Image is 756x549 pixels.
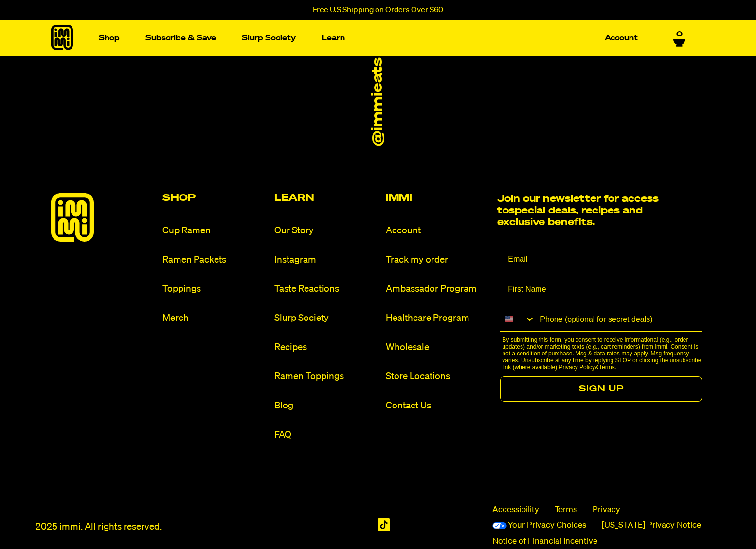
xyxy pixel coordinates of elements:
a: [US_STATE] Privacy Notice [602,520,701,531]
a: Ambassador Program [386,283,489,296]
a: Our Story [274,224,378,237]
a: Account [601,31,642,46]
a: FAQ [274,428,378,442]
nav: Main navigation [95,20,642,56]
img: California Consumer Privacy Act (CCPA) Opt-Out Icon [492,522,507,529]
img: immieats [51,193,94,242]
span: Accessibility [492,504,539,516]
a: Instagram [274,253,378,266]
a: Toppings [162,283,266,296]
a: Taste Reactions [274,283,378,296]
a: Healthcare Program [386,312,489,325]
input: First Name [500,277,702,301]
p: Free U.S Shipping on Orders Over $60 [313,6,443,15]
a: Store Locations [386,370,489,383]
a: Slurp Society [274,312,378,325]
a: Subscribe & Save [142,31,220,46]
a: Wholesale [386,341,489,354]
h2: Immi [386,193,489,203]
h2: Join our newsletter for access to special deals, recipes and exclusive benefits. [497,193,665,228]
button: SIGN UP [500,376,702,402]
img: United States [505,315,513,323]
a: Ramen Toppings [274,370,378,383]
a: Contact Us [386,399,489,412]
a: Ramen Packets [162,253,266,266]
a: Track my order [386,253,489,266]
a: Terms [555,504,577,516]
a: Recipes [274,341,378,354]
a: 0 [673,27,685,44]
a: Shop [95,31,124,46]
a: @immieats [370,58,387,146]
input: Phone (optional for secret deals) [535,307,702,331]
img: Tiktok [378,518,390,531]
a: Terms [599,364,615,371]
input: Email [500,247,702,271]
h2: Learn [274,193,378,203]
p: 2025 immi. All rights reserved. [36,520,162,533]
a: Merch [162,312,266,325]
p: By submitting this form, you consent to receive informational (e.g., order updates) and/or market... [502,336,705,371]
a: Notice of Financial Incentive [492,536,597,548]
a: Privacy [593,504,620,516]
a: Blog [274,399,378,412]
a: Your Privacy Choices [492,520,586,531]
a: Slurp Society [238,31,300,46]
a: Learn [318,31,349,46]
a: Account [386,224,489,237]
a: Cup Ramen [162,224,266,237]
button: Search Countries [500,307,535,331]
span: 0 [676,27,683,36]
a: Privacy Policy [558,364,595,371]
h2: Shop [162,193,266,203]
